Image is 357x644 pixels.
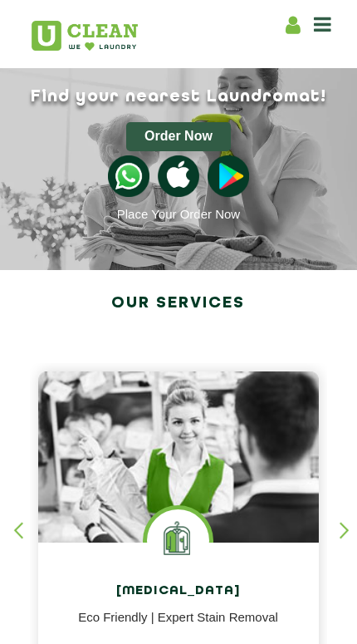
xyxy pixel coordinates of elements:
img: whatsappicon.png [108,155,149,197]
h1: Find your nearest Laundromat! [18,87,340,106]
h2: Our Services [30,288,327,318]
img: Drycleaners near me [38,371,319,597]
img: UClean Laundry and Dry Cleaning [32,21,139,51]
img: apple-icon.png [158,155,199,197]
img: Laundry Services near me [147,509,209,572]
img: playstoreicon.png [208,155,249,197]
button: Order Now [126,122,230,151]
a: Place Your Order Now [117,207,240,221]
h4: [MEDICAL_DATA] [51,584,306,599]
